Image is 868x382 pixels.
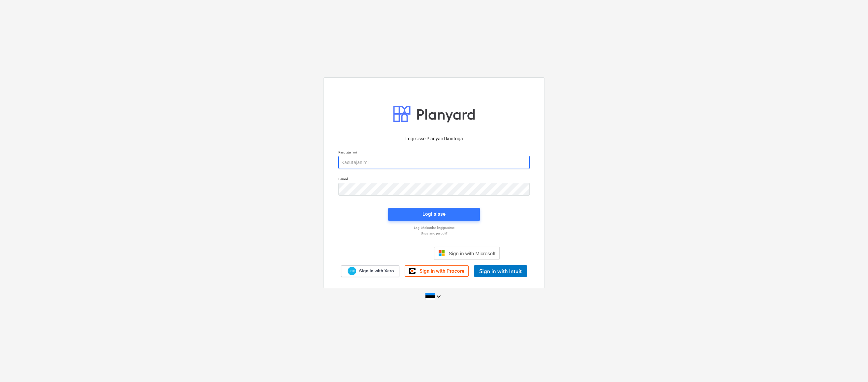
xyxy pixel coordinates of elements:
[419,268,464,274] span: Sign in with Procore
[405,265,469,277] a: Sign in with Procore
[365,246,432,260] iframe: Sign in with Google Button
[338,150,530,156] p: Kasutajanimi
[449,251,496,256] span: Sign in with Microsoft
[388,208,480,221] button: Logi sisse
[438,250,445,257] img: Microsoft logo
[435,292,443,300] i: keyboard_arrow_down
[338,156,530,169] input: Kasutajanimi
[338,177,530,182] p: Parool
[335,231,533,235] a: Unustasid parooli?
[359,268,394,274] span: Sign in with Xero
[338,135,530,142] p: Logi sisse Planyard kontoga
[422,210,446,218] div: Logi sisse
[835,350,868,382] iframe: Chat Widget
[341,265,400,277] a: Sign in with Xero
[348,267,356,276] img: Xero logo
[335,226,533,230] a: Logi ühekordse lingiga sisse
